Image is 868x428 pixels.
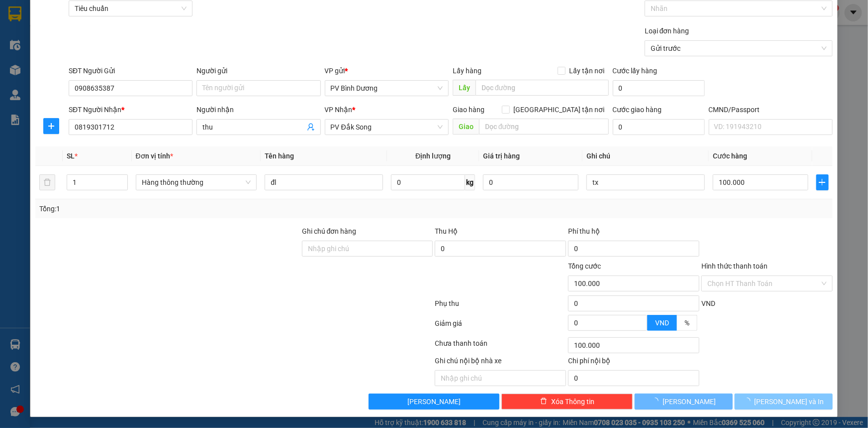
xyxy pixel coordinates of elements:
span: loading [652,398,663,405]
span: VND [655,319,669,327]
span: Tổng cước [568,262,601,270]
th: Ghi chú [582,146,709,166]
input: Nhập ghi chú [435,370,566,386]
span: Thu Hộ [435,227,458,235]
div: Chi phí nội bộ [568,355,699,370]
span: Nơi gửi: [10,69,20,84]
span: plus [817,178,828,186]
input: Dọc đường [476,80,609,96]
span: Xóa Thông tin [551,396,594,407]
span: PV Đắk Song [100,70,129,75]
label: Loại đơn hàng [645,27,689,35]
div: CMND/Passport [709,104,833,115]
input: Cước giao hàng [613,119,705,135]
span: % [684,319,689,327]
span: delete [540,398,547,406]
label: Cước giao hàng [613,106,662,114]
div: SĐT Người Nhận [69,104,193,115]
span: [GEOGRAPHIC_DATA] tận nơi [510,104,609,115]
span: user-add [307,123,315,131]
span: SL [67,152,75,160]
input: Cước lấy hàng [613,80,705,96]
span: BD10250264 [100,37,140,45]
span: kg [465,174,475,190]
input: Dọc đường [479,119,609,135]
strong: BIÊN NHẬN GỬI HÀNG HOÁ [34,60,115,67]
span: Hàng thông thường [142,175,251,190]
span: Lấy hàng [453,67,482,75]
label: Ghi chú đơn hàng [302,227,357,235]
span: Giá trị hàng [483,152,520,160]
span: Lấy [453,80,476,96]
input: Ghi Chú [586,174,705,190]
button: plus [816,174,829,190]
span: Tên hàng [265,152,294,160]
strong: CÔNG TY TNHH [GEOGRAPHIC_DATA] 214 QL13 - P.26 - Q.BÌNH THẠNH - TP HCM 1900888606 [26,16,81,53]
div: Giảm giá [434,318,568,335]
span: Đơn vị tính [136,152,173,160]
span: Lấy tận nơi [566,65,609,76]
span: [PERSON_NAME] [407,396,461,407]
button: deleteXóa Thông tin [501,394,633,410]
button: delete [39,174,55,190]
div: Ghi chú nội bộ nhà xe [435,355,566,370]
button: [PERSON_NAME] [635,394,733,410]
span: Cước hàng [713,152,747,160]
div: Tổng: 1 [39,203,335,214]
button: plus [43,118,59,134]
div: Phụ thu [434,298,568,315]
span: [PERSON_NAME] và In [755,396,824,407]
span: plus [44,122,59,130]
span: PV Đắk Song [331,120,443,135]
span: VP Nhận [325,106,353,114]
label: Hình thức thanh toán [701,262,768,270]
img: logo [10,22,23,47]
label: Cước lấy hàng [613,67,658,75]
div: SĐT Người Gửi [69,65,193,76]
div: Chưa thanh toán [434,338,568,355]
div: VP gửi [325,65,449,76]
span: Nơi nhận: [76,69,92,84]
span: loading [744,398,755,405]
span: Tiêu chuẩn [75,1,187,16]
div: Người nhận [196,104,320,115]
span: PV Bình Dương [34,70,68,75]
span: Giao [453,119,479,135]
span: [PERSON_NAME] [663,396,716,407]
div: Phí thu hộ [568,226,699,241]
button: [PERSON_NAME] [369,394,500,410]
div: Người gửi [196,65,320,76]
input: 0 [483,174,579,190]
span: Giao hàng [453,106,484,114]
button: [PERSON_NAME] và In [735,394,833,410]
span: 08:42:30 [DATE] [95,45,140,52]
span: PV Bình Dương [331,81,443,96]
span: Gửi trước [651,41,827,56]
input: VD: Bàn, Ghế [265,174,383,190]
span: VND [701,299,715,307]
span: Định lượng [415,152,451,160]
input: Ghi chú đơn hàng [302,241,433,257]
